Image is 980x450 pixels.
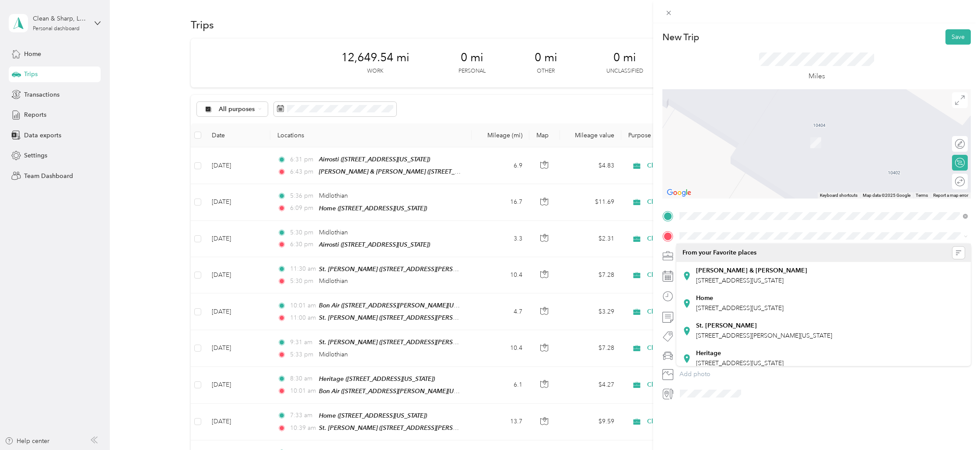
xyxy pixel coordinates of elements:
[945,29,971,45] button: Save
[696,322,757,330] strong: St. [PERSON_NAME]
[696,332,832,339] span: [STREET_ADDRESS][PERSON_NAME][US_STATE]
[916,193,928,198] a: Terms (opens in new tab)
[696,359,784,367] span: [STREET_ADDRESS][US_STATE]
[696,349,721,357] strong: Heritage
[863,193,910,198] span: Map data ©2025 Google
[933,193,968,198] a: Report a map error
[682,249,756,257] span: From your Favorite places
[665,187,693,199] img: Google
[665,187,693,199] a: Open this area in Google Maps (opens a new window)
[696,294,713,302] strong: Home
[676,368,971,380] button: Add photo
[931,401,980,450] iframe: Everlance-gr Chat Button Frame
[696,277,784,284] span: [STREET_ADDRESS][US_STATE]
[662,31,699,43] p: New Trip
[820,192,857,199] button: Keyboard shortcuts
[808,71,825,82] p: Miles
[696,267,807,275] strong: [PERSON_NAME] & [PERSON_NAME]
[696,304,784,312] span: [STREET_ADDRESS][US_STATE]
